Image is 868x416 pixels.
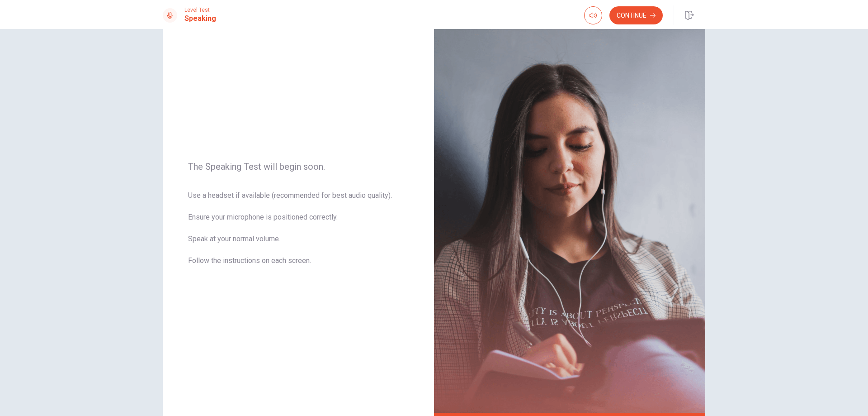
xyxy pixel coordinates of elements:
span: Use a headset if available (recommended for best audio quality). Ensure your microphone is positi... [188,190,409,277]
h1: Speaking [184,13,216,24]
span: Level Test [184,7,216,13]
span: The Speaking Test will begin soon. [188,161,409,172]
button: Continue [609,6,663,24]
